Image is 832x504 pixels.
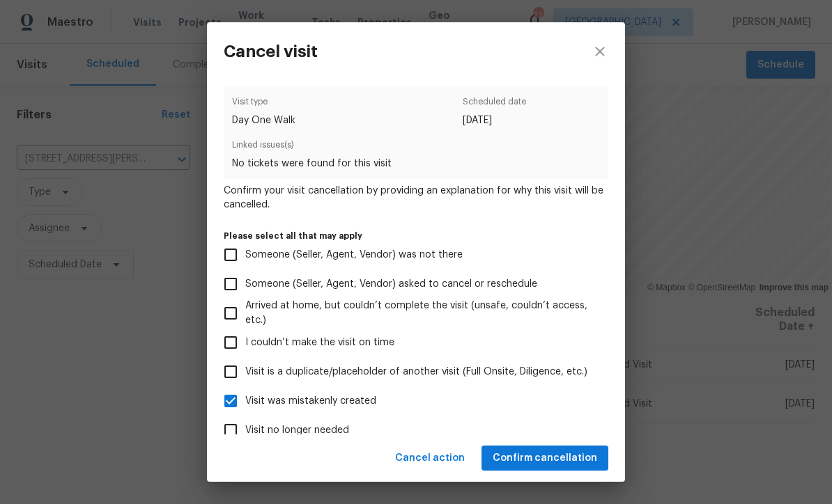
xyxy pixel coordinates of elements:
[224,42,318,61] h3: Cancel visit
[463,95,526,113] span: Scheduled date
[224,184,608,212] span: Confirm your visit cancellation by providing an explanation for why this visit will be cancelled.
[245,365,587,379] span: Visit is a duplicate/placeholder of another visit (Full Onsite, Diligence, etc.)
[232,138,600,157] span: Linked issues(s)
[232,157,600,171] span: No tickets were found for this visit
[232,95,295,113] span: Visit type
[245,423,349,438] span: Visit no longer needed
[245,336,394,350] span: I couldn’t make the visit on time
[493,450,597,467] span: Confirm cancellation
[463,113,526,127] span: [DATE]
[232,113,295,127] span: Day One Walk
[245,248,463,262] span: Someone (Seller, Agent, Vendor) was not there
[395,450,465,467] span: Cancel action
[482,446,608,471] button: Confirm cancellation
[245,299,597,328] span: Arrived at home, but couldn’t complete the visit (unsafe, couldn’t access, etc.)
[390,446,470,471] button: Cancel action
[245,394,376,409] span: Visit was mistakenly created
[224,232,608,240] label: Please select all that may apply
[575,22,625,81] button: close
[245,277,537,292] span: Someone (Seller, Agent, Vendor) asked to cancel or reschedule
